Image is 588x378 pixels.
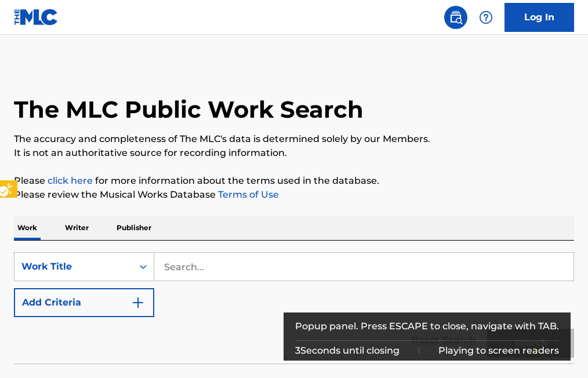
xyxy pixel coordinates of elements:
[61,216,92,240] p: Writer
[295,345,300,356] span: 3
[48,175,93,186] a: Music industry terminology | mechanical licensing collective
[556,227,588,321] iframe: Iframe | Resource Center
[14,95,364,124] h1: The MLC Public Work Search
[21,260,126,274] div: Work Title
[113,216,155,240] p: Publisher
[295,312,559,340] div: Popup panel. Press ESCAPE to close, navigate with TAB.
[133,253,154,281] div: On
[14,174,574,188] p: Please for more information about the terms used in the database.
[154,253,574,281] input: Search...
[131,296,145,310] img: 9d2ae6d4665cec9f34b9.svg
[14,288,154,317] button: Add Criteria
[14,188,574,202] p: Please review the Musical Works Database
[449,10,463,24] img: search
[479,10,493,24] img: help
[216,189,279,200] a: Terms of Use
[14,252,574,364] form: Search Form
[14,216,41,240] p: Work
[14,146,574,160] p: It is not an authoritative source for recording information.
[14,9,59,26] img: MLC Logo
[14,132,574,146] p: The accuracy and completeness of The MLC's data is determined solely by our Members.
[504,3,574,32] a: Log In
